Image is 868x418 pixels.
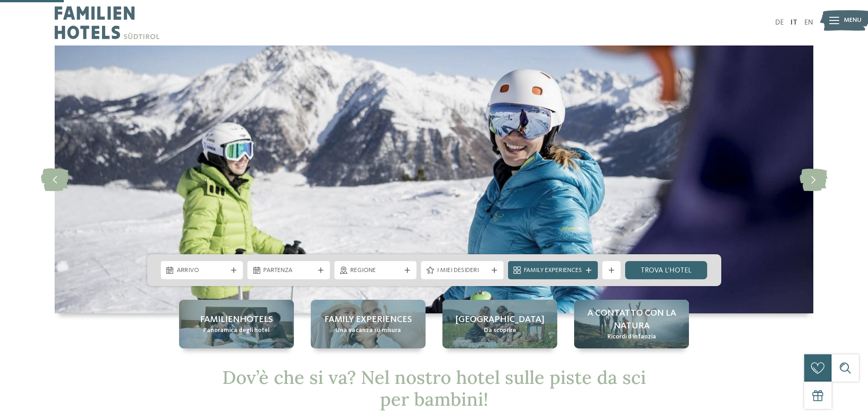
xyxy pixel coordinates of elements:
img: Hotel sulle piste da sci per bambini: divertimento senza confini [55,45,813,313]
span: Arrivo [177,266,227,275]
span: Family Experiences [524,266,582,275]
a: Hotel sulle piste da sci per bambini: divertimento senza confini Familienhotels Panoramica degli ... [179,300,294,348]
span: Panoramica degli hotel [203,326,270,335]
span: Partenza [263,266,314,275]
span: Familienhotels [200,313,273,326]
span: I miei desideri [437,266,488,275]
a: IT [791,19,797,26]
span: Una vacanza su misura [335,326,401,335]
a: trova l’hotel [625,261,708,279]
span: Da scoprire [484,326,516,335]
span: Dov’è che si va? Nel nostro hotel sulle piste da sci per bambini! [222,366,646,411]
a: Hotel sulle piste da sci per bambini: divertimento senza confini A contatto con la natura Ricordi... [574,300,689,348]
span: Menu [844,16,862,25]
a: Hotel sulle piste da sci per bambini: divertimento senza confini [GEOGRAPHIC_DATA] Da scoprire [442,300,557,348]
span: Regione [350,266,401,275]
span: Ricordi d’infanzia [607,332,656,342]
a: Hotel sulle piste da sci per bambini: divertimento senza confini Family experiences Una vacanza s... [311,300,426,348]
a: DE [775,19,784,26]
span: A contatto con la natura [583,307,680,332]
span: Family experiences [324,313,412,326]
span: [GEOGRAPHIC_DATA] [456,313,544,326]
a: EN [804,19,813,26]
